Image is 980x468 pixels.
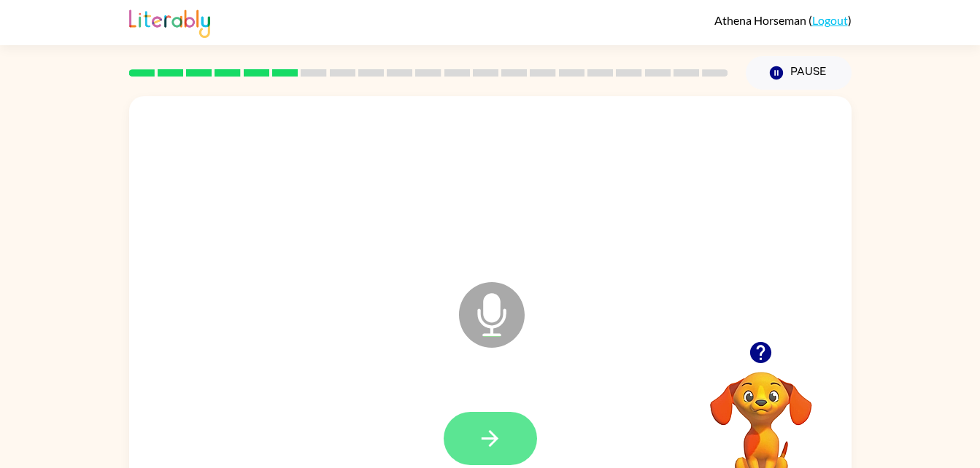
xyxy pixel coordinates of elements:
[129,6,210,38] img: Literably
[714,13,809,27] span: Athena Horseman
[714,13,852,27] div: ( )
[746,56,852,90] button: Pause
[812,13,848,27] a: Logout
